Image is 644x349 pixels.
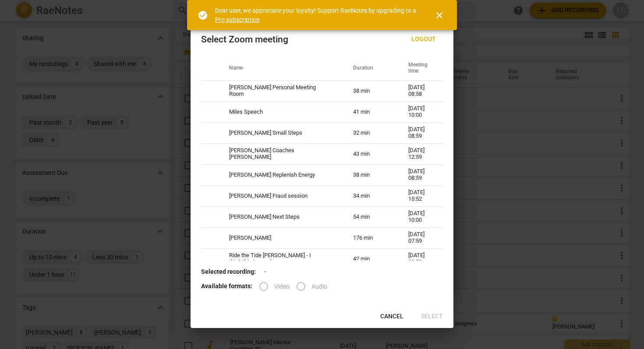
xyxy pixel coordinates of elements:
td: [PERSON_NAME] Coaches [PERSON_NAME] [219,143,343,164]
span: check_circle [198,10,208,21]
td: [PERSON_NAME] Fraud session [219,185,343,206]
span: Logout [411,35,436,44]
button: Close [429,5,450,26]
td: 32 min [343,122,398,143]
span: Cancel [380,312,403,321]
td: 43 min [343,143,398,164]
button: Cancel [373,309,410,325]
td: [DATE] 07:59 [398,227,443,248]
th: Meeting time [398,56,443,80]
td: [DATE] 08:59 [398,164,443,185]
th: Name [219,56,343,80]
td: [DATE] 08:59 [398,122,443,143]
span: Video [274,282,290,291]
td: [DATE] 08:58 [398,80,443,101]
td: 38 min [343,80,398,101]
div: Select Zoom meeting [201,34,288,45]
td: 54 min [343,206,398,227]
td: 42 min [343,248,398,269]
td: [DATE] 15:52 [398,185,443,206]
td: Miles Speech [219,101,343,122]
p: - [201,267,443,276]
td: 176 min [343,227,398,248]
td: [DATE] 12:59 [398,143,443,164]
td: 38 min [343,164,398,185]
button: Logout [404,31,443,47]
td: [DATE] 08:58 [398,248,443,269]
a: Pro subscription [215,16,260,23]
td: [DATE] 10:00 [398,101,443,122]
span: close [434,10,445,21]
td: Ride the Tide [PERSON_NAME] - I think this is good [219,248,343,269]
td: [PERSON_NAME] [219,227,343,248]
b: Available formats: [201,283,252,290]
td: [PERSON_NAME] Replenish Energy [219,164,343,185]
div: File type [259,283,334,290]
td: [PERSON_NAME] Small Steps [219,122,343,143]
span: Audio [311,282,327,291]
td: [PERSON_NAME] Next Steps [219,206,343,227]
td: [PERSON_NAME] Personal Meeting Room [219,80,343,101]
th: Duration [343,56,398,80]
td: [DATE] 10:00 [398,206,443,227]
td: 34 min [343,185,398,206]
div: Dear user, we appreciate your loyalty! Support RaeNotes by upgrading to a [215,6,418,24]
td: 41 min [343,101,398,122]
b: Selected recording: [201,268,256,275]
